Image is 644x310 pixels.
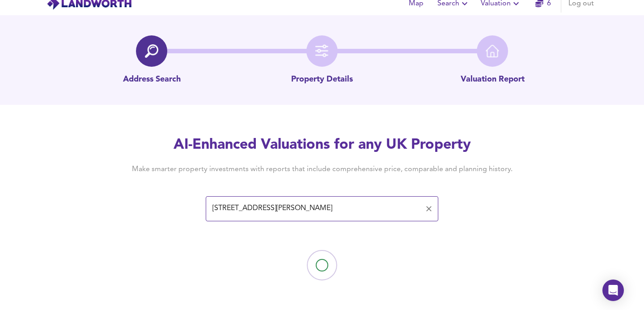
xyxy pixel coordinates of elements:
[423,202,435,215] button: Clear
[602,280,624,301] div: Open Intercom Messenger
[291,74,353,86] p: Property Details
[461,74,525,86] p: Valuation Report
[118,164,526,174] h4: Make smarter property investments with reports that include comprehensive price, comparable and p...
[210,200,421,217] input: Enter a postcode to start...
[315,44,329,58] img: filter-icon
[118,135,526,155] h2: AI-Enhanced Valuations for any UK Property
[123,74,181,86] p: Address Search
[486,44,499,58] img: home-icon
[277,220,367,310] img: Loading...
[145,44,158,58] img: search-icon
